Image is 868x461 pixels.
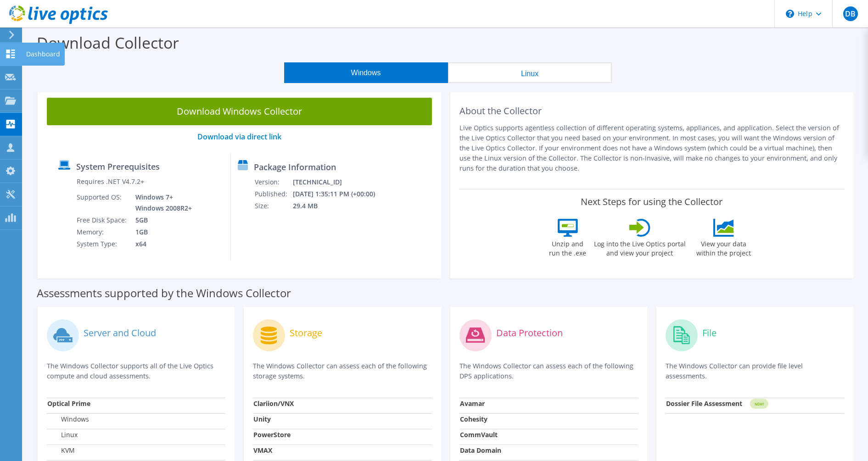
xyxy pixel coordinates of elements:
strong: Dossier File Assessment [666,399,742,408]
strong: Unity [253,415,271,423]
td: [TECHNICAL_ID] [292,176,387,188]
td: Memory: [76,226,129,238]
label: Linux [47,430,78,439]
td: Supported OS: [76,191,129,214]
label: File [702,328,717,338]
label: Storage [290,328,322,338]
p: The Windows Collector can provide file level assessments. [666,361,844,381]
td: Windows 7+ Windows 2008R2+ [129,191,194,214]
strong: Clariion/VNX [253,399,294,408]
label: KVM [47,446,75,455]
td: 5GB [129,214,194,226]
td: Published: [254,188,292,200]
td: Free Disk Space: [76,214,129,226]
strong: VMAX [253,446,272,455]
tspan: NEW! [754,401,763,406]
strong: Avamar [460,399,485,408]
a: Download via direct link [197,132,281,142]
label: Data Protection [496,328,563,338]
td: 1GB [129,226,194,238]
strong: Optical Prime [47,399,90,408]
label: Requires .NET V4.7.2+ [77,177,144,186]
label: Download Collector [37,32,179,53]
strong: Data Domain [460,446,501,455]
button: Windows [284,62,448,83]
label: View your data within the project [691,237,757,258]
td: System Type: [76,238,129,250]
label: Next Steps for using the Collector [581,196,722,207]
label: Unzip and run the .exe [547,237,589,258]
td: x64 [129,238,194,250]
td: Version: [254,176,292,188]
td: 29.4 MB [292,200,387,212]
p: The Windows Collector can assess each of the following storage systems. [253,361,431,381]
p: The Windows Collector can assess each of the following DPS applications. [459,361,638,381]
button: Linux [448,62,612,83]
label: Windows [47,415,89,424]
label: Log into the Live Optics portal and view your project [594,237,686,258]
svg: \n [786,10,794,18]
strong: PowerStore [253,430,291,439]
strong: CommVault [460,430,498,439]
td: [DATE] 1:35:11 PM (+00:00) [292,188,387,200]
label: Server and Cloud [84,328,156,338]
p: The Windows Collector supports all of the Live Optics compute and cloud assessments. [47,361,225,381]
label: Package Information [254,162,336,172]
label: System Prerequisites [76,162,160,171]
h2: About the Collector [459,106,845,117]
div: Dashboard [22,43,65,66]
a: Download Windows Collector [47,98,432,125]
td: Size: [254,200,292,212]
span: DB [843,6,858,21]
strong: Cohesity [460,415,487,423]
label: Assessments supported by the Windows Collector [37,289,291,298]
p: Live Optics supports agentless collection of different operating systems, appliances, and applica... [459,123,845,173]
